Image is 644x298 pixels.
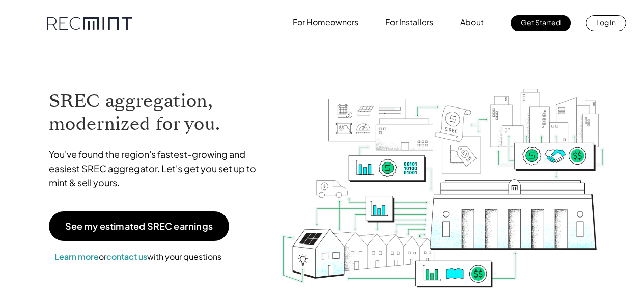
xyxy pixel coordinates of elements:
[54,251,99,262] a: Learn more
[49,211,229,241] a: See my estimated SREC earnings
[511,15,571,31] a: Get Started
[49,90,266,136] h1: SREC aggregation, modernized for you.
[49,147,266,190] p: You've found the region's fastest-growing and easiest SREC aggregator. Let's get you set up to mi...
[460,15,484,30] p: About
[281,62,605,290] img: RECmint value cycle
[293,15,358,30] p: For Homeowners
[65,222,213,231] p: See my estimated SREC earnings
[385,15,433,30] p: For Installers
[521,15,561,30] p: Get Started
[596,15,616,30] p: Log In
[49,250,227,263] p: or with your questions
[586,15,626,31] a: Log In
[106,251,147,262] a: contact us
